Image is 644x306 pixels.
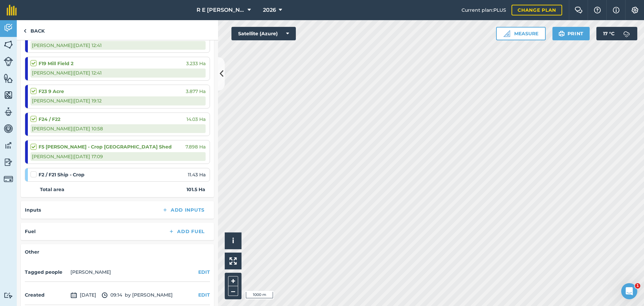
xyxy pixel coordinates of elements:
[4,40,13,50] img: svg+xml;base64,PHN2ZyB4bWxucz0iaHR0cDovL3d3dy53My5vcmcvMjAwMC9zdmciIHdpZHRoPSI1NiIgaGVpZ2h0PSI2MC...
[462,6,506,14] span: Current plan : PLUS
[4,23,13,33] img: svg+xml;base64,PD94bWwgdmVyc2lvbj0iMS4wIiBlbmNvZGluZz0idXRmLTgiPz4KPCEtLSBHZW5lcmF0b3I6IEFkb2JlIE...
[39,171,85,178] strong: F2 / F21 Ship - Crop
[4,73,13,83] img: svg+xml;base64,PHN2ZyB4bWxucz0iaHR0cDovL3d3dy53My5vcmcvMjAwMC9zdmciIHdpZHRoPSI1NiIgaGVpZ2h0PSI2MC...
[4,90,13,100] img: svg+xml;base64,PHN2ZyB4bWxucz0iaHR0cDovL3d3dy53My5vcmcvMjAwMC9zdmciIHdpZHRoPSI1NiIgaGVpZ2h0PSI2MC...
[31,41,206,50] div: [PERSON_NAME] | [DATE] 12:41
[4,57,13,66] img: svg+xml;base64,PD94bWwgdmVyc2lvbj0iMS4wIiBlbmNvZGluZz0idXRmLTgiPz4KPCEtLSBHZW5lcmF0b3I6IEFkb2JlIE...
[225,232,241,249] button: i
[575,7,583,13] img: Two speech bubbles overlapping with the left bubble in the forefront
[228,276,238,286] button: +
[31,152,206,161] div: [PERSON_NAME] | [DATE] 17:09
[102,291,108,299] img: svg+xml;base64,PD94bWwgdmVyc2lvbj0iMS4wIiBlbmNvZGluZz0idXRmLTgiPz4KPCEtLSBHZW5lcmF0b3I6IEFkb2JlIE...
[39,143,172,150] strong: F5 [PERSON_NAME] - Crop [GEOGRAPHIC_DATA] Shed
[198,268,210,276] button: EDIT
[232,236,234,245] span: i
[596,27,637,40] button: 17 °C
[186,186,205,193] strong: 101.5 Ha
[512,5,562,15] a: Change plan
[228,286,238,296] button: –
[558,30,565,38] img: svg+xml;base64,PHN2ZyB4bWxucz0iaHR0cDovL3d3dy53My5vcmcvMjAwMC9zdmciIHdpZHRoPSIxOSIgaGVpZ2h0PSIyNC...
[70,291,77,299] img: svg+xml;base64,PD94bWwgdmVyc2lvbj0iMS4wIiBlbmNvZGluZz0idXRmLTgiPz4KPCEtLSBHZW5lcmF0b3I6IEFkb2JlIE...
[4,174,13,184] img: svg+xml;base64,PD94bWwgdmVyc2lvbj0iMS4wIiBlbmNvZGluZz0idXRmLTgiPz4KPCEtLSBHZW5lcmF0b3I6IEFkb2JlIE...
[40,186,64,193] strong: Total area
[185,143,206,150] span: 7.898 Ha
[25,268,68,276] h4: Tagged people
[4,140,13,150] img: svg+xml;base64,PD94bWwgdmVyc2lvbj0iMS4wIiBlbmNvZGluZz0idXRmLTgiPz4KPCEtLSBHZW5lcmF0b3I6IEFkb2JlIE...
[25,286,210,305] div: by [PERSON_NAME]
[31,69,206,77] div: [PERSON_NAME] | [DATE] 12:41
[552,27,590,40] button: Print
[70,268,111,276] li: [PERSON_NAME]
[39,60,73,67] strong: F19 Mill Field 2
[621,283,637,299] iframe: Intercom live chat
[25,228,36,235] h4: Fuel
[263,6,276,14] span: 2026
[231,27,296,40] button: Satellite (Azure)
[17,20,51,40] a: Back
[198,291,210,299] button: EDIT
[23,27,26,35] img: svg+xml;base64,PHN2ZyB4bWxucz0iaHR0cDovL3d3dy53My5vcmcvMjAwMC9zdmciIHdpZHRoPSI5IiBoZWlnaHQ9IjI0Ii...
[503,30,510,37] img: Ruler icon
[186,116,206,123] span: 14.03 Ha
[7,5,17,15] img: fieldmargin Logo
[496,27,546,40] button: Measure
[25,291,68,299] h4: Created
[229,257,237,265] img: Four arrows, one pointing top left, one top right, one bottom right and the last bottom left
[4,124,13,134] img: svg+xml;base64,PD94bWwgdmVyc2lvbj0iMS4wIiBlbmNvZGluZz0idXRmLTgiPz4KPCEtLSBHZW5lcmF0b3I6IEFkb2JlIE...
[613,6,620,14] img: svg+xml;base64,PHN2ZyB4bWxucz0iaHR0cDovL3d3dy53My5vcmcvMjAwMC9zdmciIHdpZHRoPSIxNyIgaGVpZ2h0PSIxNy...
[186,88,206,95] span: 3.877 Ha
[188,171,206,178] span: 11.43 Ha
[31,96,206,105] div: [PERSON_NAME] | [DATE] 19:12
[39,88,64,95] strong: F23 9 Acre
[4,292,13,299] img: svg+xml;base64,PD94bWwgdmVyc2lvbj0iMS4wIiBlbmNvZGluZz0idXRmLTgiPz4KPCEtLSBHZW5lcmF0b3I6IEFkb2JlIE...
[70,291,96,299] span: [DATE]
[25,206,41,214] h4: Inputs
[157,205,210,215] button: Add Inputs
[631,7,639,13] img: A cog icon
[4,107,13,117] img: svg+xml;base64,PD94bWwgdmVyc2lvbj0iMS4wIiBlbmNvZGluZz0idXRmLTgiPz4KPCEtLSBHZW5lcmF0b3I6IEFkb2JlIE...
[4,157,13,167] img: svg+xml;base64,PD94bWwgdmVyc2lvbj0iMS4wIiBlbmNvZGluZz0idXRmLTgiPz4KPCEtLSBHZW5lcmF0b3I6IEFkb2JlIE...
[25,248,210,256] h4: Other
[593,7,601,13] img: A question mark icon
[635,283,640,289] span: 1
[102,291,122,299] span: 09:14
[163,227,210,236] button: Add Fuel
[31,124,206,133] div: [PERSON_NAME] | [DATE] 10:58
[186,60,206,67] span: 3.233 Ha
[603,27,614,40] span: 17 ° C
[620,27,633,40] img: svg+xml;base64,PD94bWwgdmVyc2lvbj0iMS4wIiBlbmNvZGluZz0idXRmLTgiPz4KPCEtLSBHZW5lcmF0b3I6IEFkb2JlIE...
[39,116,60,123] strong: F24 / F22
[197,6,245,14] span: R E [PERSON_NAME]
